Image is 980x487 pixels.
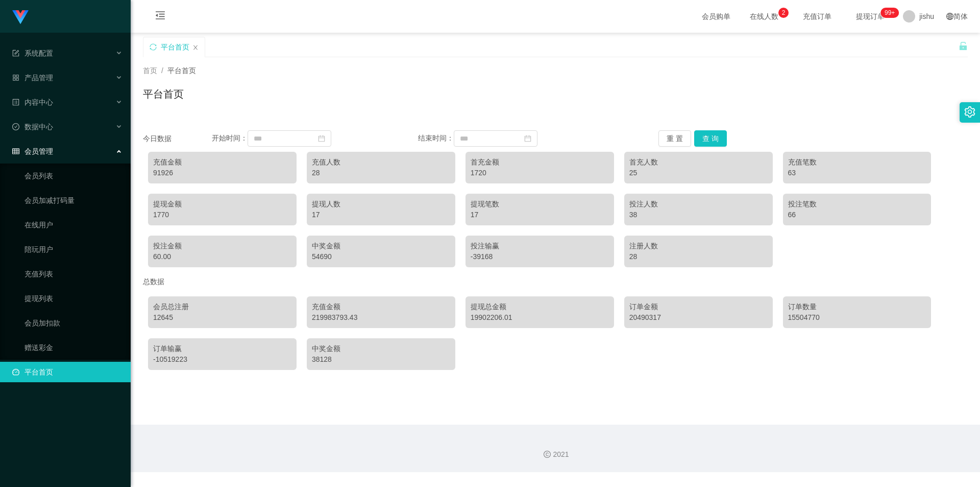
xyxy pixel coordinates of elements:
div: 中奖金额 [312,343,450,354]
div: 12645 [153,312,291,323]
a: 会员列表 [24,166,122,186]
span: 首页 [143,66,157,75]
i: 图标: calendar [524,135,531,142]
img: logo.9652507e.png [12,10,29,25]
span: 产品管理 [12,74,53,82]
span: 会员管理 [12,147,53,155]
div: 投注人数 [629,199,768,210]
div: 38 [629,210,768,220]
div: 219983793.43 [312,312,450,323]
div: 注册人数 [629,241,768,251]
div: 充值金额 [153,157,291,168]
div: 15504770 [788,312,926,323]
div: 60.00 [153,251,291,262]
i: 图标: appstore-o [12,74,19,81]
span: 内容中心 [12,98,53,106]
i: 图标: copyright [544,451,551,458]
div: 充值人数 [312,157,450,168]
sup: 1206 [880,8,899,18]
div: 1770 [153,210,291,220]
div: 54690 [312,251,450,262]
i: 图标: sync [150,43,157,51]
span: 开始时间： [212,134,248,142]
i: 图标: profile [12,99,19,106]
div: 38128 [312,354,450,365]
div: 提现笔数 [471,199,609,210]
span: 充值订单 [798,13,837,20]
span: 数据中心 [12,123,53,131]
div: 首充人数 [629,157,768,168]
div: 充值笔数 [788,157,926,168]
div: 91926 [153,168,291,178]
a: 陪玩用户 [24,239,122,260]
span: 平台首页 [167,66,196,75]
div: 充值金额 [312,302,450,312]
div: 中奖金额 [312,241,450,251]
div: 总数据 [143,272,968,291]
div: 投注输赢 [471,241,609,251]
p: 2 [782,8,786,18]
span: 提现订单 [851,13,890,20]
div: 63 [788,168,926,178]
span: / [161,66,163,75]
button: 查 询 [694,130,727,147]
div: 今日数据 [143,133,212,144]
a: 会员加扣款 [24,313,122,333]
i: 图标: unlock [959,41,968,51]
div: -10519223 [153,354,291,365]
div: 17 [471,210,609,220]
span: 结束时间： [418,134,454,142]
h1: 平台首页 [143,86,184,102]
i: 图标: global [946,13,953,20]
i: 图标: check-circle-o [12,123,19,130]
div: 1720 [471,168,609,178]
i: 图标: menu-fold [143,1,178,33]
div: 提现金额 [153,199,291,210]
i: 图标: form [12,50,19,57]
i: 图标: table [12,148,19,155]
div: 订单输赢 [153,343,291,354]
div: 提现人数 [312,199,450,210]
sup: 2 [778,8,789,18]
i: 图标: setting [964,106,975,118]
a: 图标: dashboard平台首页 [12,362,122,382]
div: 投注金额 [153,241,291,251]
i: 图标: calendar [318,135,325,142]
div: 订单数量 [788,302,926,312]
a: 在线用户 [24,215,122,235]
div: 平台首页 [161,37,189,57]
div: 会员总注册 [153,302,291,312]
div: 17 [312,210,450,220]
a: 充值列表 [24,264,122,284]
div: -39168 [471,251,609,262]
a: 提现列表 [24,288,122,309]
a: 会员加减打码量 [24,190,122,211]
div: 首充金额 [471,157,609,168]
span: 系统配置 [12,49,53,57]
div: 投注笔数 [788,199,926,210]
i: 图标: close [192,44,199,51]
div: 19902206.01 [471,312,609,323]
div: 25 [629,168,768,178]
div: 20490317 [629,312,768,323]
div: 66 [788,210,926,220]
div: 2021 [139,449,972,460]
div: 订单金额 [629,302,768,312]
div: 28 [629,251,768,262]
div: 提现总金额 [471,302,609,312]
button: 重 置 [658,130,691,147]
div: 28 [312,168,450,178]
span: 在线人数 [745,13,783,20]
a: 赠送彩金 [24,337,122,358]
